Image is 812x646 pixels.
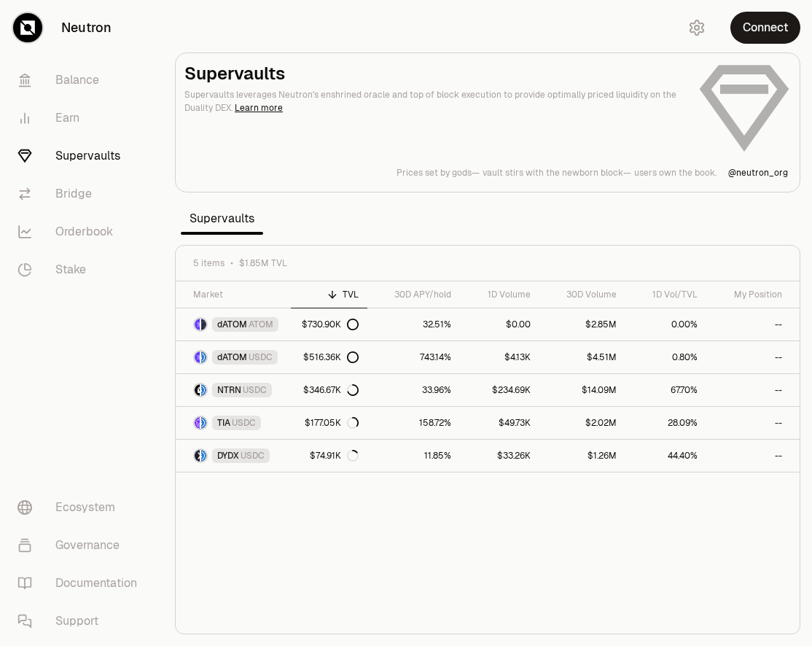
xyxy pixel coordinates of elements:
[235,102,283,114] a: Learn more
[6,175,157,213] a: Bridge
[195,351,200,363] img: dATOM Logo
[460,341,539,373] a: $4.13K
[460,440,539,472] a: $33.26K
[6,99,157,137] a: Earn
[625,374,706,406] a: 67.70%
[539,374,625,406] a: $14.09M
[193,289,282,300] div: Market
[728,167,788,179] a: @neutron_org
[241,450,265,462] span: USDC
[730,12,800,44] button: Connect
[239,257,287,269] span: $1.85M TVL
[6,564,157,602] a: Documentation
[397,167,717,179] a: Prices set by gods—vault stirs with the newborn block—users own the book.
[201,417,206,429] img: USDC Logo
[195,450,200,462] img: DYDX Logo
[367,308,461,340] a: 32.51%
[184,88,686,114] p: Supervaults leverages Neutron's enshrined oracle and top of block execution to provide optimally ...
[728,167,788,179] p: @ neutron_org
[6,526,157,564] a: Governance
[217,450,239,462] span: DYDX
[291,440,367,472] a: $74.91K
[397,167,480,179] p: Prices set by gods—
[460,308,539,340] a: $0.00
[184,62,686,85] h2: Supervaults
[291,374,367,406] a: $346.67K
[483,167,631,179] p: vault stirs with the newborn block—
[291,308,367,340] a: $730.90K
[176,374,291,406] a: NTRN LogoUSDC LogoNTRNUSDC
[625,407,706,439] a: 28.09%
[176,308,291,340] a: dATOM LogoATOM LogodATOMATOM
[217,319,247,330] span: dATOM
[367,341,461,373] a: 743.14%
[195,417,200,429] img: TIA Logo
[217,384,241,396] span: NTRN
[460,374,539,406] a: $234.69K
[706,440,800,472] a: --
[539,407,625,439] a: $2.02M
[249,319,273,330] span: ATOM
[634,167,717,179] p: users own the book.
[6,137,157,175] a: Supervaults
[303,351,359,363] div: $516.36K
[195,384,200,396] img: NTRN Logo
[176,341,291,373] a: dATOM LogoUSDC LogodATOMUSDC
[539,440,625,472] a: $1.26M
[302,319,359,330] div: $730.90K
[634,289,698,300] div: 1D Vol/TVL
[193,257,225,269] span: 5 items
[201,351,206,363] img: USDC Logo
[625,308,706,340] a: 0.00%
[291,407,367,439] a: $177.05K
[539,308,625,340] a: $2.85M
[195,319,200,330] img: dATOM Logo
[217,351,247,363] span: dATOM
[243,384,267,396] span: USDC
[706,374,800,406] a: --
[303,384,359,396] div: $346.67K
[469,289,530,300] div: 1D Volume
[625,341,706,373] a: 0.80%
[367,440,461,472] a: 11.85%
[548,289,617,300] div: 30D Volume
[217,417,230,429] span: TIA
[376,289,452,300] div: 30D APY/hold
[6,602,157,640] a: Support
[176,440,291,472] a: DYDX LogoUSDC LogoDYDXUSDC
[706,341,800,373] a: --
[367,374,461,406] a: 33.96%
[176,407,291,439] a: TIA LogoUSDC LogoTIAUSDC
[625,440,706,472] a: 44.40%
[367,407,461,439] a: 158.72%
[6,489,157,526] a: Ecosystem
[201,384,206,396] img: USDC Logo
[181,204,263,233] span: Supervaults
[706,308,800,340] a: --
[6,251,157,289] a: Stake
[291,341,367,373] a: $516.36K
[706,407,800,439] a: --
[460,407,539,439] a: $49.73K
[300,289,359,300] div: TVL
[310,450,359,462] div: $74.91K
[201,450,206,462] img: USDC Logo
[249,351,273,363] span: USDC
[715,289,782,300] div: My Position
[6,61,157,99] a: Balance
[232,417,256,429] span: USDC
[6,213,157,251] a: Orderbook
[539,341,625,373] a: $4.51M
[305,417,359,429] div: $177.05K
[201,319,206,330] img: ATOM Logo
